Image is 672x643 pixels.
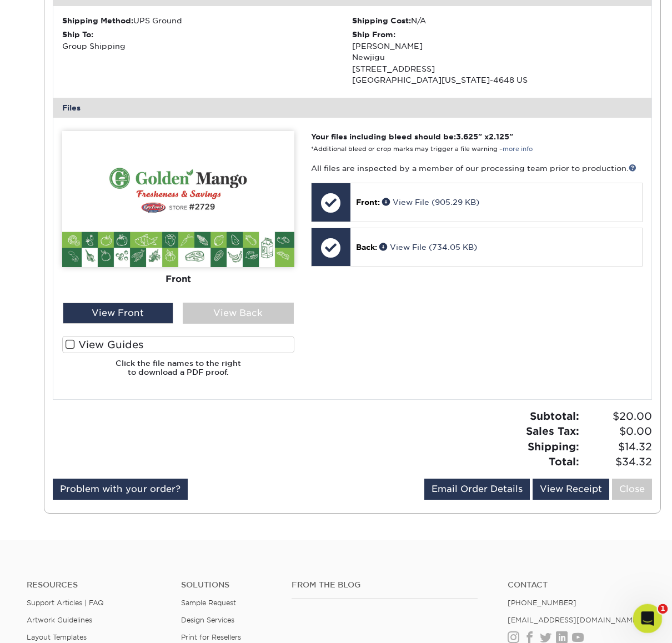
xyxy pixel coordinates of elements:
[352,16,411,25] strong: Shipping Cost:
[356,243,377,252] span: Back:
[533,479,609,500] a: View Receipt
[508,616,640,624] a: [EMAIL_ADDRESS][DOMAIN_NAME]
[424,479,530,500] a: Email Order Details
[181,599,236,607] a: Sample Request
[53,98,652,118] div: Files
[583,439,652,455] span: $14.32
[456,132,478,141] span: 3.625
[612,479,652,500] a: Close
[183,303,294,324] div: View Back
[62,359,294,386] h6: Click the file names to the right to download a PDF proof.
[27,580,164,590] h4: Resources
[181,633,241,641] a: Print for Resellers
[530,410,579,422] strong: Subtotal:
[63,303,174,324] div: View Front
[62,16,133,25] strong: Shipping Method:
[352,29,643,86] div: [PERSON_NAME] Newjigu [STREET_ADDRESS] [GEOGRAPHIC_DATA][US_STATE]-4648 US
[3,609,94,639] iframe: Google Customer Reviews
[379,243,477,252] a: View File (734.05 KB)
[62,15,353,26] div: UPS Ground
[311,132,513,141] strong: Your files including bleed should be: " x "
[583,409,652,424] span: $20.00
[549,455,579,468] strong: Total:
[583,424,652,439] span: $0.00
[53,479,188,500] a: Problem with your order?
[181,580,275,590] h4: Solutions
[352,30,395,39] strong: Ship From:
[62,30,93,39] strong: Ship To:
[181,616,234,624] a: Design Services
[508,599,576,607] a: [PHONE_NUMBER]
[526,425,579,437] strong: Sales Tax:
[489,132,509,141] span: 2.125
[62,29,353,52] div: Group Shipping
[62,336,294,353] label: View Guides
[633,604,663,634] iframe: Intercom live chat
[311,163,643,174] p: All files are inspected by a member of our processing team prior to production.
[658,604,668,614] span: 1
[356,198,380,207] span: Front:
[528,440,579,453] strong: Shipping:
[503,145,533,153] a: more info
[292,580,478,590] h4: From the Blog
[311,145,533,153] small: *Additional bleed or crop marks may trigger a file warning –
[62,267,294,292] div: Front
[382,198,479,207] a: View File (905.29 KB)
[27,599,104,607] a: Support Articles | FAQ
[508,580,645,590] a: Contact
[583,454,652,470] span: $34.32
[352,15,643,26] div: N/A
